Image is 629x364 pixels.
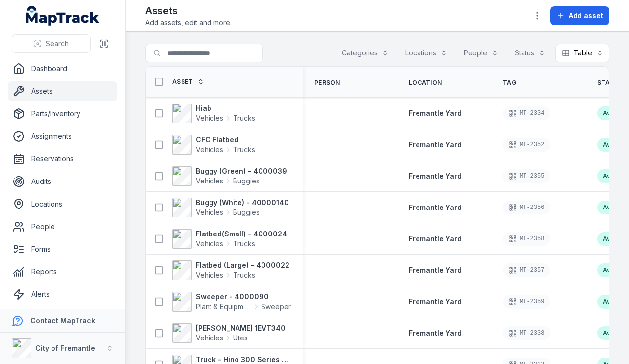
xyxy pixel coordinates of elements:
a: Dashboard [8,59,117,78]
span: Fremantle Yard [409,234,462,243]
a: Locations [8,194,117,214]
span: Fremantle Yard [409,266,462,274]
span: Status [597,79,623,87]
span: Fremantle Yard [409,140,462,149]
strong: City of Fremantle [35,344,95,352]
span: Fremantle Yard [409,109,462,117]
span: Trucks [233,145,255,155]
span: Vehicles [196,176,223,186]
strong: Buggy (White) - 40000140 [196,198,289,208]
span: Buggies [233,208,260,217]
div: MT-2359 [503,295,550,309]
a: Fremantle Yard [409,108,462,118]
span: Fremantle Yard [409,329,462,337]
div: MT-2338 [503,326,550,340]
div: MT-2357 [503,263,550,277]
a: Meters [8,307,117,327]
a: [PERSON_NAME] 1EVT340VehiclesUtes [172,323,286,343]
strong: Flatbed(Small) - 4000024 [196,229,287,239]
a: Audits [8,172,117,191]
span: Vehicles [196,333,223,343]
a: Sweeper - 4000090Plant & EquipmentSweeper [172,292,291,312]
button: Add asset [550,6,609,25]
a: Fremantle Yard [409,140,462,150]
div: MT-2352 [503,138,550,152]
a: Flatbed(Small) - 4000024VehiclesTrucks [172,229,287,249]
span: Person [314,79,340,87]
span: Plant & Equipment [196,302,251,312]
a: Assignments [8,127,117,146]
strong: Sweeper - 4000090 [196,292,291,302]
span: Vehicles [196,113,223,123]
span: Trucks [233,270,255,280]
div: MT-2355 [503,169,550,183]
strong: Flatbed (Large) - 4000022 [196,260,289,270]
a: Buggy (White) - 40000140VehiclesBuggies [172,198,289,217]
button: Status [508,44,551,62]
strong: Buggy (Green) - 4000039 [196,166,287,176]
a: CFC FlatbedVehiclesTrucks [172,135,255,155]
a: Flatbed (Large) - 4000022VehiclesTrucks [172,260,289,280]
span: Search [46,39,69,49]
a: Forms [8,239,117,259]
a: Fremantle Yard [409,234,462,244]
span: Sweeper [261,302,291,312]
button: People [457,44,504,62]
span: Vehicles [196,145,223,155]
span: Location [409,79,442,87]
a: HiabVehiclesTrucks [172,104,255,123]
span: Trucks [233,239,255,249]
span: Fremantle Yard [409,203,462,211]
a: People [8,217,117,236]
a: Fremantle Yard [409,265,462,275]
a: Alerts [8,285,117,304]
a: Fremantle Yard [409,297,462,307]
span: Asset [172,78,193,86]
a: Reservations [8,149,117,169]
a: Parts/Inventory [8,104,117,124]
a: Assets [8,81,117,101]
span: Add asset [569,11,603,21]
div: MT-2334 [503,106,550,120]
strong: Hiab [196,104,255,113]
span: Fremantle Yard [409,297,462,306]
div: MT-2356 [503,201,550,214]
div: MT-2358 [503,232,550,246]
span: Trucks [233,113,255,123]
strong: CFC Flatbed [196,135,255,145]
a: Fremantle Yard [409,203,462,212]
span: Tag [503,79,516,87]
span: Add assets, edit and more. [145,18,232,27]
a: Reports [8,262,117,282]
span: Fremantle Yard [409,172,462,180]
span: Utes [233,333,248,343]
strong: [PERSON_NAME] 1EVT340 [196,323,286,333]
button: Search [12,34,91,53]
a: MapTrack [26,6,100,26]
a: Buggy (Green) - 4000039VehiclesBuggies [172,166,287,186]
strong: Contact MapTrack [30,316,95,325]
a: Fremantle Yard [409,171,462,181]
button: Table [555,44,609,62]
span: Buggies [233,176,260,186]
h2: Assets [145,4,232,18]
span: Vehicles [196,208,223,217]
a: Asset [172,78,204,86]
span: Vehicles [196,239,223,249]
span: Vehicles [196,270,223,280]
a: Fremantle Yard [409,328,462,338]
